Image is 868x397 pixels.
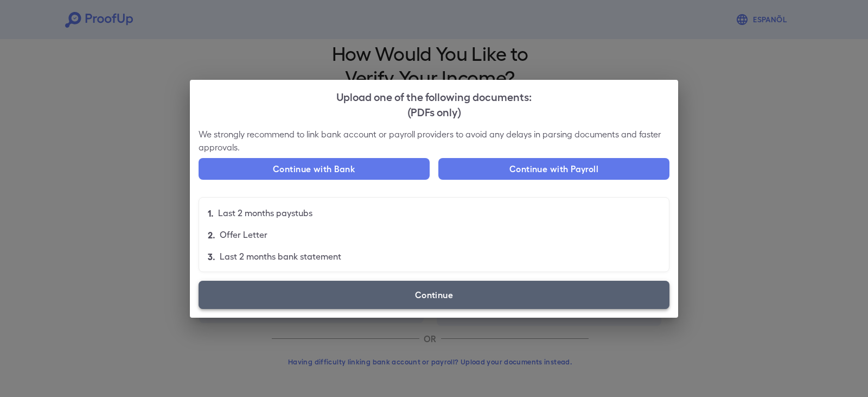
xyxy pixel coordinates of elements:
p: Offer Letter [220,228,267,241]
p: Last 2 months paystubs [218,206,312,219]
button: Continue with Payroll [438,158,669,180]
h2: Upload one of the following documents: [190,80,678,128]
button: Continue with Bank [199,158,430,180]
div: (PDFs only) [199,104,669,119]
p: 1. [208,206,214,219]
p: We strongly recommend to link bank account or payroll providers to avoid any delays in parsing do... [199,128,669,154]
p: Last 2 months bank statement [220,250,341,263]
p: 3. [208,250,215,263]
label: Continue [199,281,669,309]
p: 2. [208,228,215,241]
